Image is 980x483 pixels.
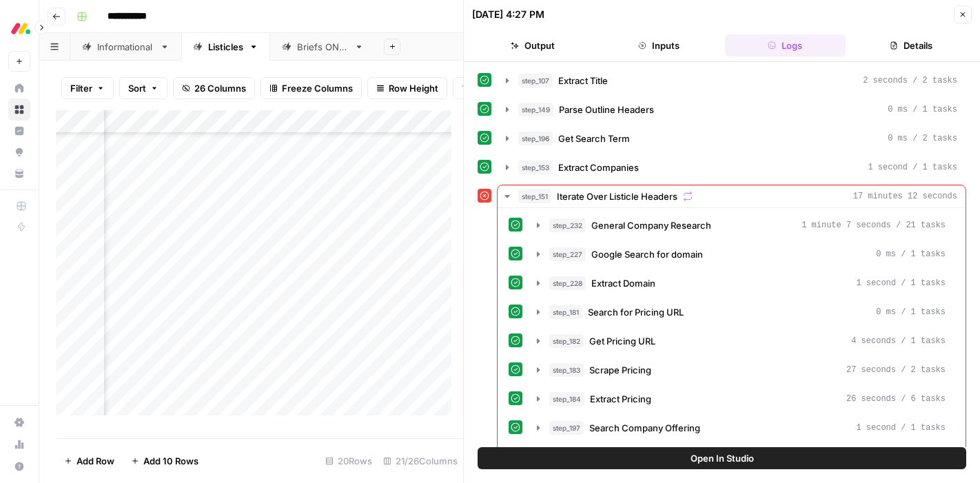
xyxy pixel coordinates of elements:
img: Monday.com Logo [8,16,33,41]
span: step_151 [518,189,551,203]
a: Insights [8,120,30,142]
span: 17 minutes 12 seconds [853,190,957,203]
span: step_184 [549,392,584,406]
span: step_196 [518,132,553,145]
span: Extract Domain [591,276,655,290]
span: step_107 [518,74,553,88]
button: Open In Studio [478,447,966,469]
div: [DATE] 4:27 PM [472,8,544,21]
button: 27 seconds / 2 tasks [529,359,954,381]
button: 1 minute 7 seconds / 21 tasks [529,214,954,236]
button: Inputs [598,34,719,56]
button: 2 seconds / 2 tasks [498,70,966,92]
button: 4 seconds / 8 tasks [529,446,954,468]
span: 0 ms / 2 tasks [888,132,957,145]
span: step_227 [549,247,586,261]
span: step_181 [549,305,582,319]
button: Sort [119,77,167,99]
span: Add 10 Rows [143,454,198,468]
span: 0 ms / 1 tasks [876,306,946,318]
span: step_153 [518,161,553,174]
button: Details [851,34,972,56]
button: Workspace: Monday.com [8,11,30,45]
span: Row Height [389,81,438,95]
button: 0 ms / 1 tasks [529,301,954,323]
button: 4 seconds / 1 tasks [529,330,954,352]
button: Freeze Columns [261,77,362,99]
span: 0 ms / 1 tasks [876,248,946,260]
span: Extract Companies [558,161,639,174]
a: Usage [8,433,30,455]
span: 1 second / 1 tasks [856,277,946,289]
span: Google Search for domain [591,247,703,261]
a: Settings [8,411,30,433]
div: Informational [97,40,154,54]
button: Help + Support [8,455,30,477]
span: Extract Title [558,74,608,88]
span: Filter [70,81,92,95]
button: 0 ms / 1 tasks [498,99,966,121]
span: step_232 [549,218,586,232]
button: Add 10 Rows [123,450,207,472]
button: 0 ms / 2 tasks [498,127,966,150]
a: Informational [70,33,181,61]
span: step_197 [549,421,584,435]
span: Freeze Columns [282,81,353,95]
span: step_149 [518,103,553,116]
span: Get Pricing URL [589,334,655,348]
div: 21/26 Columns [378,450,463,472]
button: 17 minutes 12 seconds [498,185,966,207]
span: Iterate Over Listicle Headers [557,189,677,203]
button: Logs [725,34,846,56]
span: Extract Pricing [590,392,651,406]
button: 0 ms / 1 tasks [529,243,954,265]
span: Get Search Term [558,132,630,145]
span: Search for Pricing URL [588,305,684,319]
span: 4 seconds / 1 tasks [851,335,946,347]
span: General Company Research [591,218,711,232]
span: step_228 [549,276,586,290]
div: Listicles [208,40,243,54]
span: 27 seconds / 2 tasks [846,364,946,376]
span: step_182 [549,334,584,348]
span: 26 Columns [194,81,246,95]
span: Parse Outline Headers [559,103,654,116]
span: Scrape Pricing [589,363,651,377]
span: 2 seconds / 2 tasks [863,74,957,87]
span: 1 second / 1 tasks [856,422,946,434]
button: Filter [61,77,114,99]
div: Briefs ONLY [297,40,349,54]
button: Add Row [56,450,123,472]
button: Row Height [367,77,447,99]
span: 26 seconds / 6 tasks [846,393,946,405]
span: Open In Studio [691,451,754,465]
span: Sort [128,81,146,95]
span: 0 ms / 1 tasks [888,103,957,116]
a: Home [8,77,30,99]
button: 26 Columns [173,77,255,99]
button: 1 second / 1 tasks [529,272,954,294]
a: Your Data [8,163,30,185]
span: Add Row [76,454,114,468]
button: 26 seconds / 6 tasks [529,388,954,410]
a: Browse [8,99,30,121]
div: 20 Rows [320,450,378,472]
a: Listicles [181,33,270,61]
button: 1 second / 1 tasks [529,417,954,439]
button: 1 second / 1 tasks [498,156,966,178]
button: Output [472,34,593,56]
span: Search Company Offering [589,421,700,435]
span: 1 minute 7 seconds / 21 tasks [802,219,946,232]
a: Opportunities [8,141,30,163]
a: Briefs ONLY [270,33,376,61]
span: step_183 [549,363,584,377]
span: 1 second / 1 tasks [868,161,957,174]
